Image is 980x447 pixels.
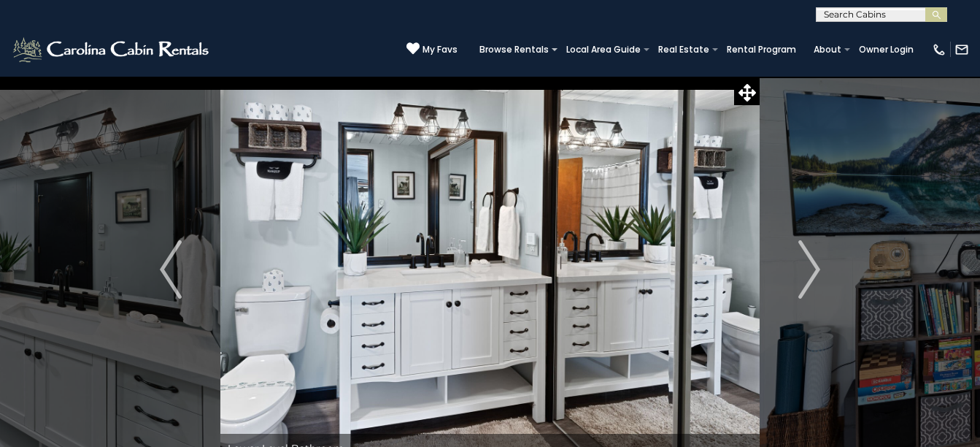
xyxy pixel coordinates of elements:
[852,39,921,60] a: Owner Login
[423,43,458,56] span: My Favs
[406,42,458,57] a: My Favs
[160,240,182,299] img: arrow
[472,39,556,60] a: Browse Rentals
[651,39,717,60] a: Real Estate
[932,42,946,57] img: phone-regular-white.png
[806,39,849,60] a: About
[798,240,820,299] img: arrow
[719,39,803,60] a: Rental Program
[11,35,213,64] img: White-1-2.png
[954,42,969,57] img: mail-regular-white.png
[559,39,648,60] a: Local Area Guide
